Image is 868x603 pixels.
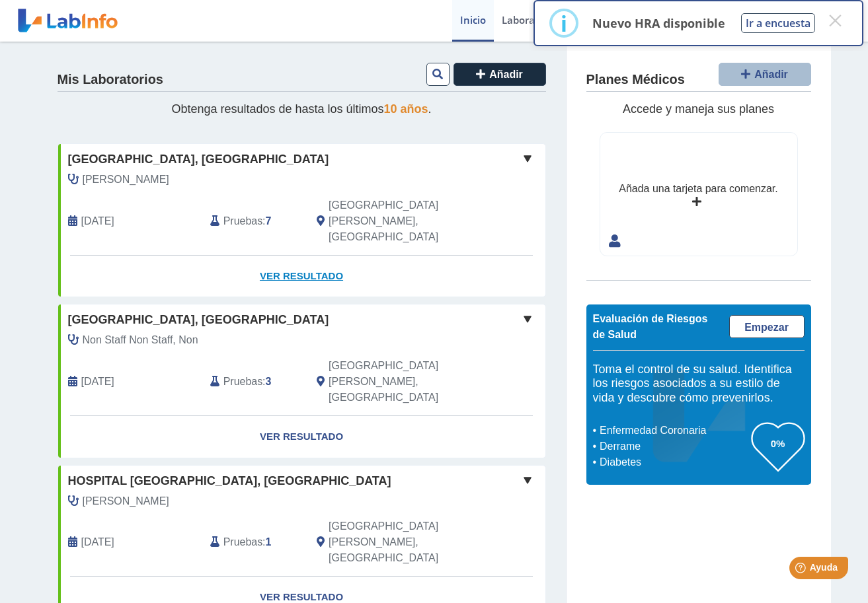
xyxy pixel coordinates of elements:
[83,172,169,188] span: Nieves Cintron, Juan
[619,181,777,197] div: Añada una tarjeta para comenzar.
[223,374,262,390] span: Pruebas
[68,151,329,168] span: [GEOGRAPHIC_DATA], [GEOGRAPHIC_DATA]
[200,358,307,406] div: :
[744,322,789,333] span: Empezar
[58,416,545,458] a: Ver Resultado
[266,536,272,548] b: 1
[58,72,163,88] h4: Mis Laboratorios
[750,551,853,588] iframe: Help widget launcher
[754,69,788,80] span: Añadir
[83,493,169,509] span: Lozada Serrano, Jose
[81,534,114,550] span: 2024-11-18
[223,534,262,550] span: Pruebas
[223,213,262,229] span: Pruebas
[171,102,431,116] span: Obtenga resultados de hasta los últimos .
[719,63,811,86] button: Añadir
[58,256,545,297] a: Ver Resultado
[593,363,805,406] h5: Toma el control de su salud. Identifica los riesgos asociados a su estilo de vida y descubre cómo...
[596,454,752,470] li: Diabetes
[596,423,752,439] li: Enfermedad Coronaria
[266,215,272,227] b: 7
[329,358,475,406] span: San Juan, PR
[68,472,391,490] span: Hospital [GEOGRAPHIC_DATA], [GEOGRAPHIC_DATA]
[741,13,815,33] button: Ir a encuesta
[823,9,847,32] button: Close this dialog
[489,69,523,80] span: Añadir
[81,374,114,390] span: 2025-02-10
[561,11,567,35] div: i
[266,376,272,387] b: 3
[729,315,805,338] a: Empezar
[596,439,752,454] li: Derrame
[384,102,428,116] span: 10 años
[329,197,475,245] span: San Juan, PR
[200,197,307,245] div: :
[454,63,546,86] button: Añadir
[68,311,329,329] span: [GEOGRAPHIC_DATA], [GEOGRAPHIC_DATA]
[623,102,774,116] span: Accede y maneja sus planes
[752,435,805,452] h3: 0%
[200,518,307,566] div: :
[329,518,475,566] span: San Juan, PR
[83,332,198,348] span: Non Staff Non Staff, Non
[586,72,685,88] h4: Planes Médicos
[81,213,114,229] span: 2025-09-12
[592,15,725,31] p: Nuevo HRA disponible
[593,313,708,340] span: Evaluación de Riesgos de Salud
